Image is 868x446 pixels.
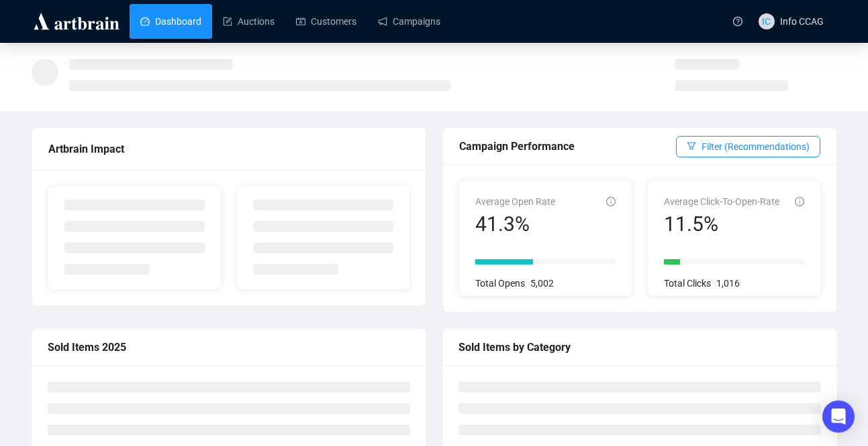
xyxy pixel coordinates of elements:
div: Campaign Performance [459,138,676,155]
span: info-circle [606,197,616,206]
span: Average Open Rate [475,196,555,207]
span: Info CCAG [780,16,824,27]
div: Open Intercom Messenger [822,400,855,433]
a: Campaigns [378,4,440,39]
img: logo [32,11,122,32]
span: filter [687,141,696,151]
div: 41.3% [475,212,555,237]
div: Sold Items by Category [459,339,821,356]
a: Customers [296,4,356,39]
span: Average Click-To-Open-Rate [664,196,779,207]
span: question-circle [733,17,742,26]
a: Auctions [223,4,275,39]
span: IC [762,14,771,29]
div: 11.5% [664,212,779,237]
span: Total Opens [475,278,525,289]
button: Filter (Recommendations) [676,136,820,157]
div: Sold Items 2025 [48,339,410,356]
span: Filter (Recommendations) [702,139,810,154]
div: Artbrain Impact [48,141,409,157]
span: info-circle [795,197,804,206]
span: 1,016 [716,278,740,289]
a: Dashboard [140,4,201,39]
span: 5,002 [530,278,554,289]
span: Total Clicks [664,278,711,289]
